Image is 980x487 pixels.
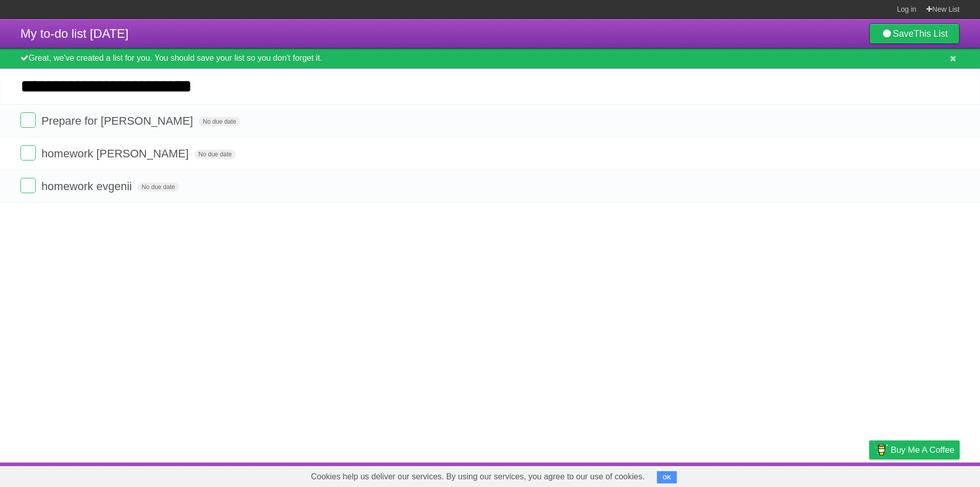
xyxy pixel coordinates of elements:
a: About [733,465,755,484]
span: No due date [194,150,236,159]
span: No due date [138,182,179,192]
img: Buy me a coffee [874,441,888,458]
span: Buy me a coffee [891,441,954,459]
span: No due date [199,117,240,126]
a: Privacy [856,465,883,484]
b: This List [914,29,948,39]
span: Prepare for [PERSON_NAME] [41,114,195,127]
a: Terms [821,465,844,484]
label: Done [20,112,36,128]
span: My to-do list [DATE] [20,27,129,40]
span: homework [PERSON_NAME] [41,147,191,160]
a: Suggest a feature [895,465,960,484]
a: Developers [767,465,808,484]
a: Buy me a coffee [869,440,960,459]
a: SaveThis List [869,24,960,44]
span: homework evgenii [41,180,134,193]
label: Done [20,145,36,160]
button: OK [657,471,677,483]
label: Done [20,178,36,193]
span: Cookies help us deliver our services. By using our services, you agree to our use of cookies. [301,467,655,487]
